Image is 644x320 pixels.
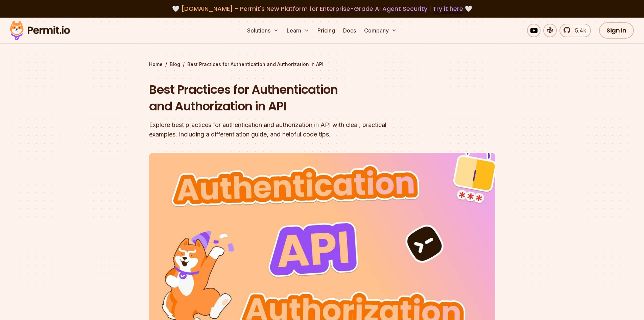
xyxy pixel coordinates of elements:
[433,4,463,13] a: Try it here
[284,24,312,37] button: Learn
[340,24,359,37] a: Docs
[244,24,281,37] button: Solutions
[149,81,409,115] h1: Best Practices for Authentication and Authorization in API
[149,61,495,68] div: / /
[571,26,586,35] span: 5.4k
[7,19,73,42] img: Permit logo
[559,24,591,37] a: 5.4k
[16,4,628,14] div: 🤍 🤍
[149,61,163,68] a: Home
[599,22,634,39] a: Sign In
[315,24,338,37] a: Pricing
[181,4,463,13] span: [DOMAIN_NAME] - Permit's New Platform for Enterprise-Grade AI Agent Security |
[149,120,409,139] div: Explore best practices for authentication and authorization in API with clear, practical examples...
[170,61,180,68] a: Blog
[361,24,400,37] button: Company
